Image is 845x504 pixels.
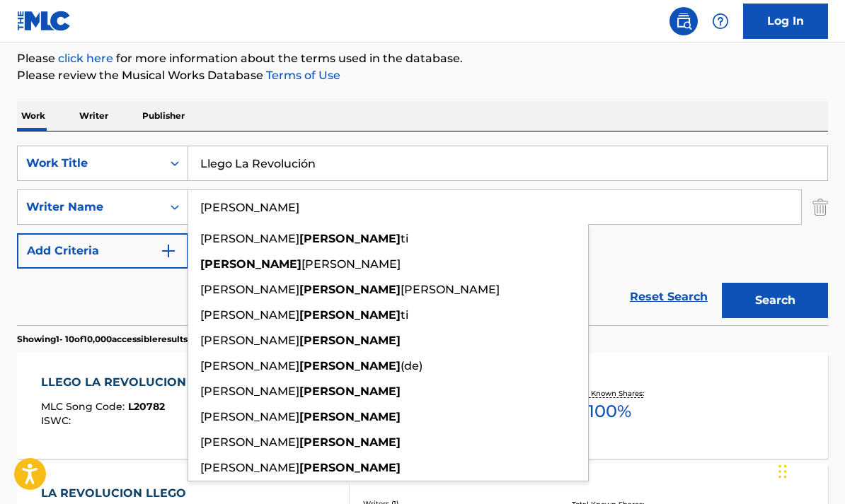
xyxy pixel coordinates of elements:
div: Work Title [26,155,154,172]
span: L20782 [128,400,165,413]
a: Log In [743,4,828,39]
span: [PERSON_NAME] [200,308,299,322]
img: MLC Logo [17,11,71,31]
iframe: Chat Widget [774,436,845,504]
span: [PERSON_NAME] [401,283,500,296]
div: LLEGO LA REVOLUCION [41,374,193,391]
img: Delete Criterion [812,189,828,225]
strong: [PERSON_NAME] [299,283,401,296]
button: Search [722,283,828,318]
form: Search Form [17,146,828,325]
div: LA REVOLUCION LLEGO [41,485,193,502]
strong: [PERSON_NAME] [299,334,401,347]
p: Work [17,101,50,131]
img: search [675,13,692,30]
a: Terms of Use [263,69,340,82]
strong: [PERSON_NAME] [299,435,401,449]
strong: [PERSON_NAME] [299,410,401,423]
p: Publisher [138,101,189,131]
a: Public Search [669,7,698,35]
span: [PERSON_NAME] [200,435,299,449]
strong: [PERSON_NAME] [299,232,401,245]
strong: [PERSON_NAME] [299,308,401,322]
span: [PERSON_NAME] [200,283,299,296]
a: Reset Search [623,281,715,312]
strong: [PERSON_NAME] [299,385,401,398]
strong: [PERSON_NAME] [299,461,401,474]
span: [PERSON_NAME] [200,334,299,347]
p: Please review the Musical Works Database [17,67,828,84]
span: ti [401,308,408,322]
span: MLC Song Code : [41,400,128,413]
span: [PERSON_NAME] [200,461,299,474]
span: [PERSON_NAME] [301,257,401,271]
div: Help [706,7,735,35]
div: Drag [778,450,787,493]
span: 100 % [588,399,631,424]
span: [PERSON_NAME] [200,385,299,398]
button: Add Criteria [17,233,188,269]
img: help [712,13,729,30]
span: (de) [401,359,423,373]
span: [PERSON_NAME] [200,359,299,373]
span: ti [401,232,408,245]
p: Showing 1 - 10 of 10,000 accessible results (Total 620,045 ) [17,333,251,346]
img: 9d2ae6d4665cec9f34b9.svg [160,242,177,259]
a: LLEGO LA REVOLUCIONMLC Song Code:L20782ISWC:Writers (1)[PERSON_NAME] [PERSON_NAME]Recording Artis... [17,353,828,459]
span: ISWC : [41,414,74,427]
p: Please for more information about the terms used in the database. [17,50,828,67]
p: Total Known Shares: [572,388,648,399]
strong: [PERSON_NAME] [299,359,401,373]
span: [PERSON_NAME] [200,410,299,423]
p: Writer [75,101,113,131]
strong: [PERSON_NAME] [200,257,301,271]
a: click here [58,52,113,65]
span: [PERSON_NAME] [200,232,299,245]
div: Writer Name [26,199,154,216]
